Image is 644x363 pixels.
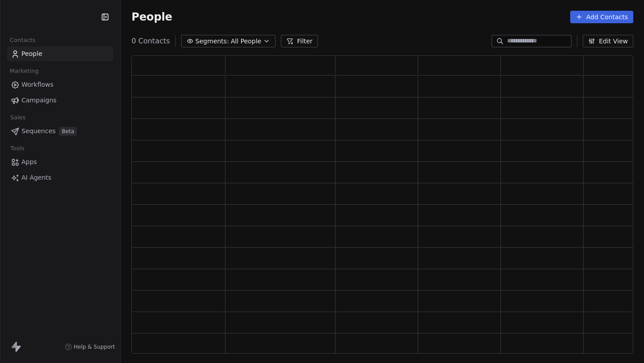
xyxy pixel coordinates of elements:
[231,37,261,46] span: All People
[59,127,77,136] span: Beta
[6,34,39,47] span: Contacts
[195,37,229,46] span: Segments:
[7,77,113,92] a: Workflows
[21,49,42,59] span: People
[7,93,113,108] a: Campaigns
[6,142,28,155] span: Tools
[6,64,42,78] span: Marketing
[74,343,115,350] span: Help & Support
[7,170,113,185] a: AI Agents
[21,96,56,105] span: Campaigns
[6,111,30,124] span: Sales
[131,36,170,46] span: 0 Contacts
[281,35,318,47] button: Filter
[7,155,113,169] a: Apps
[21,157,37,167] span: Apps
[21,127,55,136] span: Sequences
[131,10,172,24] span: People
[7,124,113,139] a: SequencesBeta
[21,173,51,182] span: AI Agents
[583,35,633,47] button: Edit View
[65,343,115,350] a: Help & Support
[21,80,54,89] span: Workflows
[7,46,113,61] a: People
[570,11,633,23] button: Add Contacts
